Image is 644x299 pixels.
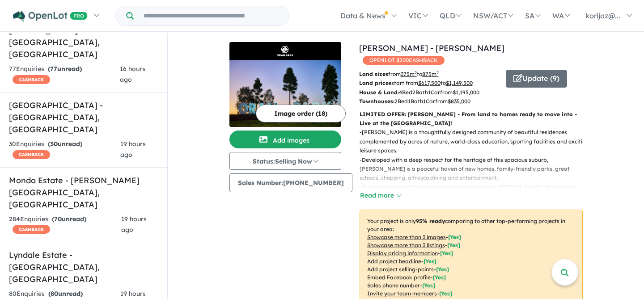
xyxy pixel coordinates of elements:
u: Sales phone number [367,282,420,289]
u: 1 [428,89,431,96]
b: Land sizes [359,71,388,77]
span: CASHBACK [13,150,50,159]
sup: 2 [415,70,417,75]
span: [ Yes ] [422,282,435,289]
u: Embed Facebook profile [367,274,431,281]
img: Oran Park - Oran Park [229,60,341,127]
span: 30 [50,140,58,148]
span: [ Yes ] [440,250,453,257]
u: Showcase more than 3 images [367,234,446,240]
span: to [441,80,473,86]
img: Oran Park - Oran Park Logo [233,46,338,56]
strong: ( unread) [48,290,83,298]
p: - Take advantage of the latest home opportunities in [PERSON_NAME]. Most land is moments away fro... [360,183,590,201]
button: Add images [229,131,341,148]
button: Sales Number:[PHONE_NUMBER] [229,173,352,192]
span: 77 [50,65,57,73]
u: 1 [423,98,426,105]
u: 1 [408,98,411,105]
u: Invite your team members [367,290,437,297]
button: Image order (18) [256,105,346,122]
p: Bed Bath Car from [359,97,499,106]
h5: Mondo Estate - [PERSON_NAME][GEOGRAPHIC_DATA] , [GEOGRAPHIC_DATA] [9,174,158,211]
button: Status:Selling Now [229,152,341,170]
u: Add project selling-points [367,266,434,273]
b: 95 % ready [416,218,445,224]
p: - Developed with a deep respect for the heritage of this spacious suburb, [PERSON_NAME] is a peac... [360,156,590,183]
p: - [PERSON_NAME] is a thoughtfully designed community of beautiful residences complemented by acre... [360,128,590,155]
a: [PERSON_NAME] - [PERSON_NAME] [359,43,504,53]
u: $ 617,500 [418,80,441,86]
b: Land prices [359,80,391,86]
span: CASHBACK [13,225,50,234]
span: CASHBACK [13,75,50,84]
u: Display pricing information [367,250,438,257]
u: Add project headline [367,258,421,265]
span: 80 [51,290,58,298]
span: [ Yes ] [447,242,460,248]
span: OPENLOT $ 200 CASHBACK [363,56,445,65]
u: $ 1,195,000 [453,89,479,96]
p: LIMITED OFFER: [PERSON_NAME] - From land to homes ready to move into - Live at the [GEOGRAPHIC_DA... [360,110,583,128]
b: Townhouses: [359,98,394,105]
span: 16 hours ago [120,65,145,84]
u: 2 [412,89,415,96]
p: start from [359,79,499,88]
input: Try estate name, suburb, builder or developer [136,6,287,25]
button: Read more [360,190,402,201]
div: 30 Enquir ies [9,139,120,160]
span: 19 hours ago [120,140,146,159]
div: 77 Enquir ies [9,64,120,85]
strong: ( unread) [52,215,86,223]
span: 70 [54,215,62,223]
h5: [PERSON_NAME][GEOGRAPHIC_DATA] , [GEOGRAPHIC_DATA] [9,24,158,60]
span: to [417,71,439,77]
span: [ Yes ] [448,234,461,240]
span: [ Yes ] [436,266,449,273]
u: 2 [394,98,398,105]
span: 19 hours ago [121,215,147,234]
strong: ( unread) [48,140,82,148]
span: [ Yes ] [424,258,436,265]
h5: Lyndale Estate - [GEOGRAPHIC_DATA] , [GEOGRAPHIC_DATA] [9,249,158,285]
u: 4 [399,89,402,96]
p: Bed Bath Car from [359,88,499,97]
u: Showcase more than 3 listings [367,242,445,248]
div: 284 Enquir ies [9,214,121,236]
u: 375 m [401,71,417,77]
sup: 2 [436,70,439,75]
span: [ Yes ] [433,274,446,281]
button: Update (9) [506,70,567,88]
b: House & Land: [359,89,399,96]
span: [ Yes ] [439,290,452,297]
p: from [359,70,499,79]
img: Openlot PRO Logo White [13,11,88,22]
strong: ( unread) [48,65,82,73]
u: $ 835,000 [448,98,470,105]
a: Oran Park - Oran Park LogoOran Park - Oran Park [229,42,341,127]
h5: [GEOGRAPHIC_DATA] - [GEOGRAPHIC_DATA] , [GEOGRAPHIC_DATA] [9,99,158,135]
u: 875 m [422,71,439,77]
span: korijaz@... [585,11,620,20]
u: $ 1,149,500 [446,80,473,86]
